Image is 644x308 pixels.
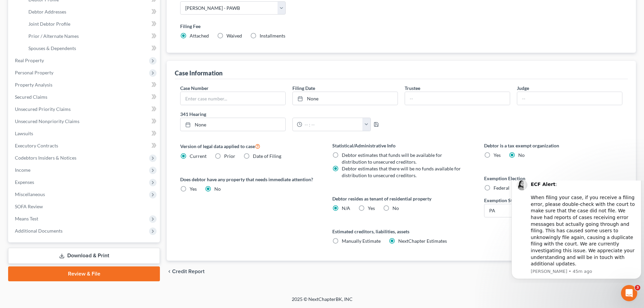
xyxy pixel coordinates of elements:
span: Joint Debtor Profile [28,21,70,27]
span: Additional Documents [15,228,63,234]
span: Debtor estimates that there will be no funds available for distribution to unsecured creditors. [342,166,461,178]
input: -- : -- [302,118,363,131]
a: Lawsuits [9,127,160,140]
label: 341 Hearing [177,111,401,118]
span: Unsecured Nonpriority Claims [15,118,79,124]
img: Profile image for Lindsey [92,11,105,24]
span: Home [15,228,30,233]
label: Filing Date [292,85,315,92]
span: Spouses & Dependents [28,45,76,51]
a: None [181,118,285,131]
label: Debtor is a tax exempt organization [484,142,622,149]
a: Spouses & Dependents [23,42,160,54]
input: -- [517,92,622,105]
a: Prior / Alternate Names [23,30,160,42]
label: Judge [517,85,529,92]
span: Date of Filing [253,153,281,159]
label: Estimated creditors, liabilities, assets [332,228,471,235]
span: 3 [635,285,640,290]
span: Expenses [15,179,34,185]
div: Send us a message [14,85,113,92]
div: 2025 © NextChapterBK, INC [129,296,515,308]
div: Amendments [10,160,125,172]
label: Case Number [180,85,209,92]
iframe: To enrich screen reader interactions, please activate Accessibility in Grammarly extension settings [509,181,644,283]
button: chevron_left Credit Report [167,269,205,274]
span: Yes [190,186,197,192]
span: Executory Contracts [15,143,58,148]
a: Executory Contracts [9,140,160,152]
span: Prior / Alternate Names [28,33,79,39]
span: Search for help [14,115,55,122]
div: Attorney's Disclosure of Compensation [14,131,113,138]
div: Statement of Financial Affairs - Payments Made in the Last 90 days [14,143,113,157]
label: Does debtor have any property that needs immediate attention? [180,176,318,183]
span: N/A [342,205,350,211]
button: Messages [45,211,90,238]
span: Secured Claims [15,94,47,100]
a: Debtor Addresses [23,6,160,18]
img: logo [14,15,53,21]
span: Real Property [15,57,44,63]
span: Unsecured Priority Claims [15,106,71,112]
span: Current [190,153,207,159]
label: Version of legal data applied to case [180,142,318,150]
span: Manually Estimate [342,238,381,244]
div: Attorney's Disclosure of Compensation [10,128,125,140]
a: Secured Claims [9,91,160,103]
span: Personal Property [15,70,53,75]
span: Lawsuits [15,131,33,136]
label: Filing Fee [180,23,622,30]
label: Statistical/Administrative Info [332,142,471,149]
iframe: To enrich screen reader interactions, please activate Accessibility in Grammarly extension settings [621,285,637,301]
span: Help [107,228,118,233]
a: SOFA Review [9,200,160,213]
span: Debtor estimates that funds will be available for distribution to unsecured creditors. [342,152,442,165]
p: How can we help? [14,60,122,71]
div: Amendments [14,163,113,170]
div: We typically reply in a few hours [14,92,113,99]
input: Enter case number... [181,92,285,105]
span: No [518,152,525,158]
span: NextChapter Estimates [398,238,447,244]
div: Case Information [175,69,222,77]
button: Search for help [10,112,125,125]
span: Yes [368,205,375,211]
a: Unsecured Priority Claims [9,103,160,115]
a: Joint Debtor Profile [23,18,160,30]
span: Attached [190,33,209,39]
span: Installments [260,33,285,39]
button: Help [90,211,135,238]
span: No [214,186,221,192]
span: Means Test [15,216,38,221]
a: None [293,92,398,105]
a: Review & File [8,266,160,281]
span: Income [15,167,30,173]
p: Hi there! [14,48,122,60]
span: Waived [226,33,242,39]
span: Codebtors Insiders & Notices [15,155,76,161]
span: Miscellaneous [15,191,45,197]
span: SOFA Review [15,204,43,209]
a: Download & Print [8,248,160,264]
b: ECF Alert [22,1,47,6]
a: Property Analysis [9,79,160,91]
a: Unsecured Nonpriority Claims [9,115,160,127]
span: Prior [224,153,235,159]
img: Profile image for James [79,11,93,24]
label: Exemption Election [484,175,622,182]
span: Federal [494,185,509,191]
div: Import and Export Claims [10,172,125,185]
input: -- [405,92,510,105]
span: Messages [56,228,79,233]
div: Send us a messageWe typically reply in a few hours [7,79,128,105]
span: Debtor Addresses [28,9,66,15]
span: Credit Report [172,269,205,274]
div: Import and Export Claims [14,175,113,182]
div: : ​ When filing your case, if you receive a filing error, please double-check with the court to m... [22,1,127,87]
label: Exemption State [484,197,519,204]
label: Debtor resides as tenant of residential property [332,195,471,202]
i: chevron_left [167,269,172,274]
img: Profile image for Emma [66,11,80,24]
div: Close [116,11,128,23]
